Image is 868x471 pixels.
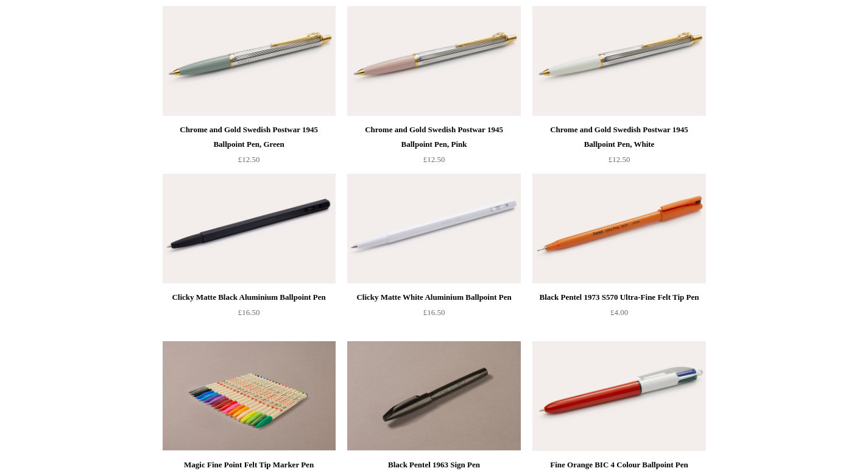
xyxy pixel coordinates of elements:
[166,290,333,305] div: Clicky Matte Black Aluminium Ballpoint Pen
[423,155,445,164] span: £12.50
[350,290,517,305] div: Clicky Matte White Aluminium Ballpoint Pen
[532,6,705,116] a: Chrome and Gold Swedish Postwar 1945 Ballpoint Pen, White Chrome and Gold Swedish Postwar 1945 Ba...
[532,290,705,340] a: Black Pentel 1973 S570 Ultra-Fine Felt Tip Pen £4.00
[166,122,333,152] div: Chrome and Gold Swedish Postwar 1945 Ballpoint Pen, Green
[347,290,520,340] a: Clicky Matte White Aluminium Ballpoint Pen £16.50
[609,155,630,164] span: £12.50
[163,341,336,451] a: Magic Fine Point Felt Tip Marker Pen Magic Fine Point Felt Tip Marker Pen
[532,174,705,283] a: Black Pentel 1973 S570 Ultra-Fine Felt Tip Pen Black Pentel 1973 S570 Ultra-Fine Felt Tip Pen
[163,122,336,172] a: Chrome and Gold Swedish Postwar 1945 Ballpoint Pen, Green £12.50
[163,341,336,451] img: Magic Fine Point Felt Tip Marker Pen
[347,6,520,116] img: Chrome and Gold Swedish Postwar 1945 Ballpoint Pen, Pink
[163,6,336,116] img: Chrome and Gold Swedish Postwar 1945 Ballpoint Pen, Green
[347,122,520,172] a: Chrome and Gold Swedish Postwar 1945 Ballpoint Pen, Pink £12.50
[163,174,336,283] img: Clicky Matte Black Aluminium Ballpoint Pen
[535,122,702,152] div: Chrome and Gold Swedish Postwar 1945 Ballpoint Pen, White
[532,6,705,116] img: Chrome and Gold Swedish Postwar 1945 Ballpoint Pen, White
[347,174,520,283] img: Clicky Matte White Aluminium Ballpoint Pen
[347,341,520,451] img: Black Pentel 1963 Sign Pen
[532,341,705,451] a: Fine Orange BIC 4 Colour Ballpoint Pen Fine Orange BIC 4 Colour Ballpoint Pen
[163,290,336,340] a: Clicky Matte Black Aluminium Ballpoint Pen £16.50
[347,6,520,116] a: Chrome and Gold Swedish Postwar 1945 Ballpoint Pen, Pink Chrome and Gold Swedish Postwar 1945 Bal...
[350,122,517,152] div: Chrome and Gold Swedish Postwar 1945 Ballpoint Pen, Pink
[238,308,260,317] span: £16.50
[610,308,628,317] span: £4.00
[423,308,445,317] span: £16.50
[532,174,705,283] img: Black Pentel 1973 S570 Ultra-Fine Felt Tip Pen
[163,174,336,283] a: Clicky Matte Black Aluminium Ballpoint Pen Clicky Matte Black Aluminium Ballpoint Pen
[532,341,705,451] img: Fine Orange BIC 4 Colour Ballpoint Pen
[347,341,520,451] a: Black Pentel 1963 Sign Pen Black Pentel 1963 Sign Pen
[535,290,702,305] div: Black Pentel 1973 S570 Ultra-Fine Felt Tip Pen
[238,155,260,164] span: £12.50
[532,122,705,172] a: Chrome and Gold Swedish Postwar 1945 Ballpoint Pen, White £12.50
[347,174,520,283] a: Clicky Matte White Aluminium Ballpoint Pen Clicky Matte White Aluminium Ballpoint Pen
[163,6,336,116] a: Chrome and Gold Swedish Postwar 1945 Ballpoint Pen, Green Chrome and Gold Swedish Postwar 1945 Ba...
